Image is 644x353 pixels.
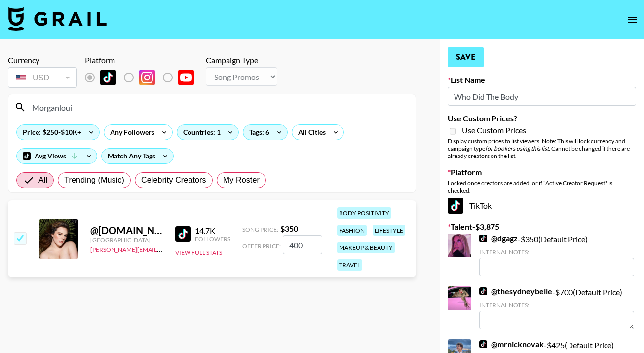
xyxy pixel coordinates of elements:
[448,75,636,85] label: List Name
[479,235,487,242] img: TikTok
[243,125,287,140] div: Tags: 6
[622,10,642,30] button: open drawer
[292,125,328,140] div: All Cities
[10,69,75,86] div: USD
[479,286,552,296] a: @thesydneybelle
[195,226,230,235] div: 14.7K
[223,174,260,186] span: My Roster
[479,287,487,295] img: TikTok
[373,225,405,236] div: lifestyle
[479,248,634,256] div: Internal Notes:
[17,149,97,163] div: Avg Views
[448,179,636,194] div: Locked once creators are added, or if "Active Creator Request" is checked.
[448,47,484,67] button: Save
[448,198,463,214] img: TikTok
[8,65,77,90] div: Remove selected talent to change your currency
[8,7,107,31] img: Grail Talent
[85,67,202,88] div: List locked to TikTok.
[337,207,391,219] div: body positivity
[448,114,636,123] label: Use Custom Prices?
[283,235,322,254] input: 350
[64,174,124,186] span: Trending (Music)
[177,125,238,140] div: Countries: 1
[479,339,544,349] a: @mrnicknovak
[90,224,163,236] div: @ [DOMAIN_NAME]
[26,99,410,115] input: Search by User Name
[337,242,395,253] div: makeup & beauty
[280,224,298,233] strong: $ 350
[479,301,634,309] div: Internal Notes:
[448,167,636,177] label: Platform
[38,174,47,186] span: All
[175,249,222,256] button: View Full Stats
[175,226,191,242] img: TikTok
[100,70,116,85] img: TikTok
[206,55,277,65] div: Campaign Type
[479,340,487,348] img: TikTok
[479,234,518,243] a: @dgagz
[139,70,155,85] img: Instagram
[195,235,230,243] div: Followers
[448,222,636,232] label: Talent - $ 3,875
[448,137,636,159] div: Display custom prices to list viewers. Note: This will lock currency and campaign type . Cannot b...
[462,125,526,135] span: Use Custom Prices
[102,149,173,163] div: Match Any Tags
[8,55,77,65] div: Currency
[337,225,367,236] div: fashion
[85,55,202,65] div: Platform
[242,242,281,250] span: Offer Price:
[485,145,549,152] em: for bookers using this list
[90,236,163,244] div: [GEOGRAPHIC_DATA]
[17,125,99,140] div: Price: $250-$10K+
[178,70,194,85] img: YouTube
[479,286,634,329] div: - $ 700 (Default Price)
[242,226,278,233] span: Song Price:
[479,234,634,276] div: - $ 350 (Default Price)
[90,244,283,253] a: [PERSON_NAME][EMAIL_ADDRESS][PERSON_NAME][DOMAIN_NAME]
[448,198,636,214] div: TikTok
[141,174,206,186] span: Celebrity Creators
[337,259,362,271] div: travel
[104,125,156,140] div: Any Followers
